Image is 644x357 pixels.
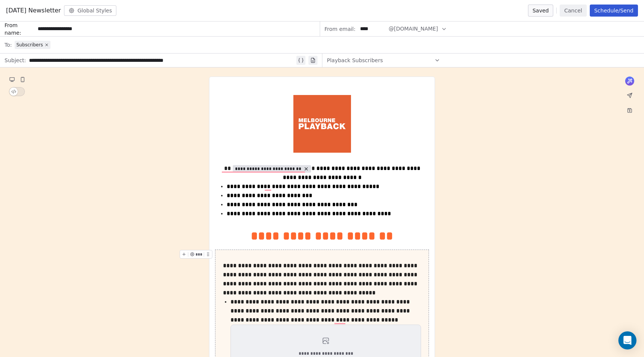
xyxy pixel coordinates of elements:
span: @[DOMAIN_NAME] [389,25,438,33]
button: Global Styles [64,5,117,16]
span: Subject: [5,57,26,66]
button: Cancel [560,5,586,17]
span: To: [5,41,12,49]
button: Saved [528,5,553,17]
span: Subscribers [16,42,43,48]
button: Schedule/Send [590,5,638,17]
div: Open Intercom Messenger [618,331,636,349]
span: Playback Subscribers [327,57,383,64]
span: From name: [5,21,35,37]
span: [DATE] Newsletter [6,6,61,15]
span: From email: [325,25,356,33]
